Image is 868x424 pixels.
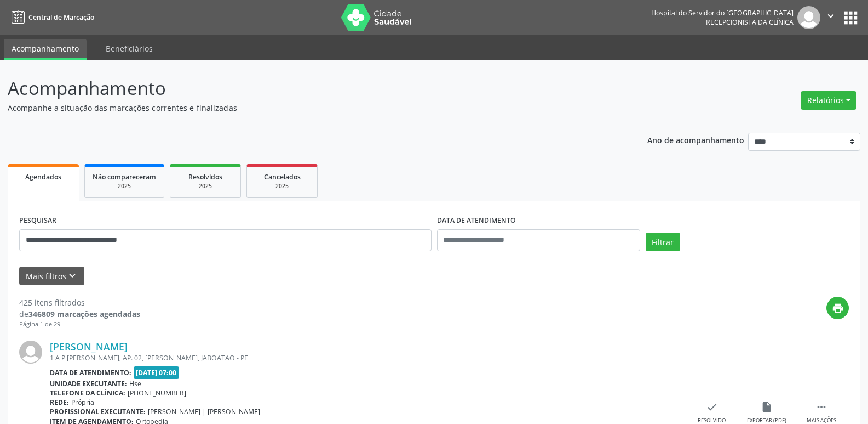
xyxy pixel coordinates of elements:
button: Filtrar [646,233,680,251]
b: Rede: [50,398,69,407]
span: [PHONE_NUMBER] [128,388,186,398]
i:  [815,401,827,413]
div: 2025 [93,182,156,190]
span: Central de Marcação [28,13,94,22]
label: DATA DE ATENDIMENTO [437,212,516,229]
button: apps [841,8,860,27]
div: 1 A P [PERSON_NAME], AP. 02, [PERSON_NAME], JABOATAO - PE [50,353,685,363]
span: Recepcionista da clínica [706,18,794,27]
img: img [797,6,820,29]
button: print [826,297,849,319]
i: print [832,302,844,314]
span: Resolvidos [188,172,222,182]
span: Cancelados [264,172,301,182]
i: check [706,401,718,413]
span: Própria [71,398,94,407]
i:  [825,10,837,22]
b: Data de atendimento: [50,368,131,377]
p: Acompanhe a situação das marcações correntes e finalizadas [8,102,605,114]
b: Profissional executante: [50,407,146,416]
strong: 346809 marcações agendadas [28,309,140,319]
label: PESQUISAR [19,212,56,229]
a: Beneficiários [98,39,160,58]
span: [DATE] 07:00 [134,366,180,379]
a: Acompanhamento [4,39,87,60]
button: Relatórios [801,91,856,110]
span: Não compareceram [93,172,156,182]
div: 2025 [178,182,233,190]
div: de [19,308,140,320]
span: Agendados [25,172,61,182]
p: Ano de acompanhamento [647,133,744,146]
button:  [820,6,841,29]
i: keyboard_arrow_down [66,270,78,282]
div: 425 itens filtrados [19,297,140,308]
img: img [19,341,42,364]
div: Hospital do Servidor do [GEOGRAPHIC_DATA] [651,8,794,18]
p: Acompanhamento [8,75,605,102]
b: Telefone da clínica: [50,388,125,398]
a: [PERSON_NAME] [50,341,128,353]
span: Hse [129,379,141,388]
div: 2025 [255,182,309,190]
button: Mais filtroskeyboard_arrow_down [19,267,84,286]
div: Página 1 de 29 [19,320,140,329]
span: [PERSON_NAME] | [PERSON_NAME] [148,407,260,416]
b: Unidade executante: [50,379,127,388]
i: insert_drive_file [761,401,773,413]
a: Central de Marcação [8,8,94,26]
